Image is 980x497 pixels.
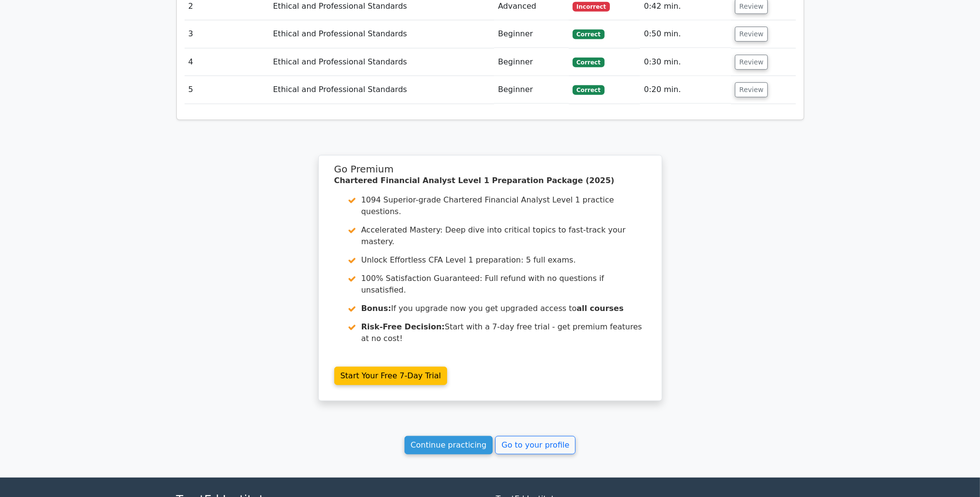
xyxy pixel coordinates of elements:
td: Ethical and Professional Standards [269,76,495,104]
td: Ethical and Professional Standards [269,48,495,76]
td: Ethical and Professional Standards [269,20,495,48]
a: Start Your Free 7-Day Trial [334,367,448,385]
a: Continue practicing [404,436,493,454]
td: Beginner [494,20,569,48]
span: Correct [573,85,604,95]
td: 3 [185,20,269,48]
td: 0:50 min. [640,20,731,48]
button: Review [735,82,768,97]
td: Beginner [494,76,569,104]
a: Go to your profile [495,436,576,454]
td: 0:30 min. [640,48,731,76]
span: Correct [573,30,604,39]
button: Review [735,55,768,70]
td: 4 [185,48,269,76]
td: Beginner [494,48,569,76]
span: Correct [573,58,604,67]
span: Incorrect [573,2,610,12]
td: 5 [185,76,269,104]
td: 0:20 min. [640,76,731,104]
button: Review [735,27,768,42]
